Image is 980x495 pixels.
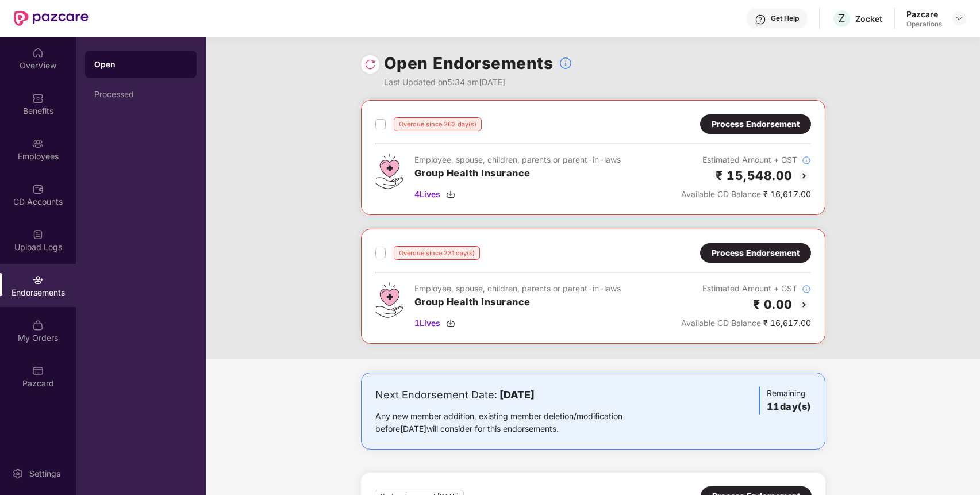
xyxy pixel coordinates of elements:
[955,14,964,23] img: svg+xml;base64,PHN2ZyBpZD0iRHJvcGRvd24tMzJ4MzIiIHhtbG5zPSJodHRwOi8vd3d3LnczLm9yZy8yMDAwL3N2ZyIgd2...
[375,387,659,403] div: Next Endorsement Date:
[681,154,811,166] div: Estimated Amount + GST
[797,169,811,183] img: svg+xml;base64,PHN2ZyBpZD0iQmFjay0yMHgyMCIgeG1sbnM9Imh0dHA6Ly93d3cudzMub3JnLzIwMDAvc3ZnIiB3aWR0aD...
[14,11,89,26] img: New Pazcare Logo
[681,188,811,201] div: ₹ 16,617.00
[681,282,811,295] div: Estimated Amount + GST
[94,90,187,99] div: Processed
[559,56,572,70] img: svg+xml;base64,PHN2ZyBpZD0iSW5mb18tXzMyeDMyIiBkYXRhLW5hbWU9IkluZm8gLSAzMngzMiIgeG1sbnM9Imh0dHA6Ly...
[802,285,811,294] img: svg+xml;base64,PHN2ZyBpZD0iSW5mb18tXzMyeDMyIiBkYXRhLW5hbWU9IkluZm8gLSAzMngzMiIgeG1sbnM9Imh0dHA6Ly...
[414,154,621,166] div: Employee, spouse, children, parents or parent-in-laws
[759,387,811,415] div: Remaining
[384,76,573,89] div: Last Updated on 5:34 am[DATE]
[375,154,403,189] img: svg+xml;base64,PHN2ZyB4bWxucz0iaHR0cDovL3d3dy53My5vcmcvMjAwMC9zdmciIHdpZHRoPSI0Ny43MTQiIGhlaWdodD...
[414,166,621,181] h3: Group Health Insurance
[414,188,440,201] span: 4 Lives
[32,365,44,377] img: svg+xml;base64,PHN2ZyBpZD0iUGF6Y2FyZCIgeG1sbnM9Imh0dHA6Ly93d3cudzMub3JnLzIwMDAvc3ZnIiB3aWR0aD0iMj...
[32,93,44,104] img: svg+xml;base64,PHN2ZyBpZD0iQmVuZWZpdHMiIHhtbG5zPSJodHRwOi8vd3d3LnczLm9yZy8yMDAwL3N2ZyIgd2lkdGg9Ij...
[375,282,403,318] img: svg+xml;base64,PHN2ZyB4bWxucz0iaHR0cDovL3d3dy53My5vcmcvMjAwMC9zdmciIHdpZHRoPSI0Ny43MTQiIGhlaWdodD...
[32,229,44,240] img: svg+xml;base64,PHN2ZyBpZD0iVXBsb2FkX0xvZ3MiIGRhdGEtbmFtZT0iVXBsb2FkIExvZ3MiIHhtbG5zPSJodHRwOi8vd3...
[753,295,793,314] h2: ₹ 0.00
[499,389,535,401] b: [DATE]
[364,59,376,70] img: svg+xml;base64,PHN2ZyBpZD0iUmVsb2FkLTMyeDMyIiB4bWxucz0iaHR0cDovL3d3dy53My5vcmcvMjAwMC9zdmciIHdpZH...
[906,20,942,29] div: Operations
[12,468,24,479] img: svg+xml;base64,PHN2ZyBpZD0iU2V0dGluZy0yMHgyMCIgeG1sbnM9Imh0dHA6Ly93d3cudzMub3JnLzIwMDAvc3ZnIiB3aW...
[375,410,659,435] div: Any new member addition, existing member deletion/modification before [DATE] will consider for th...
[716,166,793,185] h2: ₹ 15,548.00
[32,320,44,331] img: svg+xml;base64,PHN2ZyBpZD0iTXlfT3JkZXJzIiBkYXRhLW5hbWU9Ik15IE9yZGVycyIgeG1sbnM9Imh0dHA6Ly93d3cudz...
[32,183,44,195] img: svg+xml;base64,PHN2ZyBpZD0iQ0RfQWNjb3VudHMiIGRhdGEtbmFtZT0iQ0QgQWNjb3VudHMiIHhtbG5zPSJodHRwOi8vd3...
[384,51,554,76] h1: Open Endorsements
[906,9,942,20] div: Pazcare
[771,14,799,23] div: Get Help
[32,138,44,149] img: svg+xml;base64,PHN2ZyBpZD0iRW1wbG95ZWVzIiB4bWxucz0iaHR0cDovL3d3dy53My5vcmcvMjAwMC9zdmciIHdpZHRoPS...
[855,13,882,24] div: Zocket
[712,247,800,259] div: Process Endorsement
[802,156,811,165] img: svg+xml;base64,PHN2ZyBpZD0iSW5mb18tXzMyeDMyIiBkYXRhLW5hbWU9IkluZm8gLSAzMngzMiIgeG1sbnM9Imh0dHA6Ly...
[94,59,187,70] div: Open
[712,118,800,131] div: Process Endorsement
[681,318,761,328] span: Available CD Balance
[767,400,811,415] h3: 11 day(s)
[681,189,761,199] span: Available CD Balance
[414,282,621,295] div: Employee, spouse, children, parents or parent-in-laws
[446,319,455,328] img: svg+xml;base64,PHN2ZyBpZD0iRG93bmxvYWQtMzJ4MzIiIHhtbG5zPSJodHRwOi8vd3d3LnczLm9yZy8yMDAwL3N2ZyIgd2...
[838,11,846,25] span: Z
[414,295,621,310] h3: Group Health Insurance
[414,317,440,329] span: 1 Lives
[446,190,455,199] img: svg+xml;base64,PHN2ZyBpZD0iRG93bmxvYWQtMzJ4MzIiIHhtbG5zPSJodHRwOi8vd3d3LnczLm9yZy8yMDAwL3N2ZyIgd2...
[26,468,64,479] div: Settings
[32,47,44,59] img: svg+xml;base64,PHN2ZyBpZD0iSG9tZSIgeG1sbnM9Imh0dHA6Ly93d3cudzMub3JnLzIwMDAvc3ZnIiB3aWR0aD0iMjAiIG...
[394,117,482,131] div: Overdue since 262 day(s)
[797,298,811,312] img: svg+xml;base64,PHN2ZyBpZD0iQmFjay0yMHgyMCIgeG1sbnM9Imh0dHA6Ly93d3cudzMub3JnLzIwMDAvc3ZnIiB3aWR0aD...
[394,246,480,260] div: Overdue since 231 day(s)
[681,317,811,329] div: ₹ 16,617.00
[755,14,766,25] img: svg+xml;base64,PHN2ZyBpZD0iSGVscC0zMngzMiIgeG1sbnM9Imh0dHA6Ly93d3cudzMub3JnLzIwMDAvc3ZnIiB3aWR0aD...
[32,274,44,286] img: svg+xml;base64,PHN2ZyBpZD0iRW5kb3JzZW1lbnRzIiB4bWxucz0iaHR0cDovL3d3dy53My5vcmcvMjAwMC9zdmciIHdpZH...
